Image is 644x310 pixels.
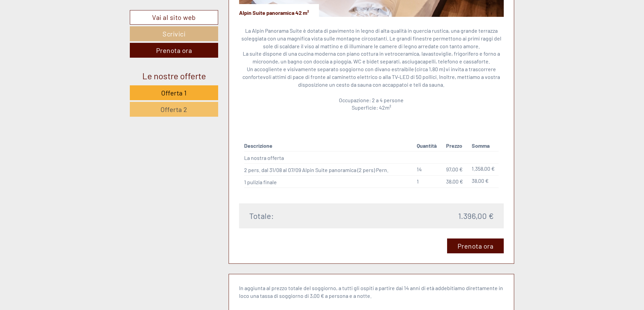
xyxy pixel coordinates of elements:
th: Quantità [414,141,443,151]
td: 2 pers. dal 31/08 al 07/09 Alpin Suite panoramica (2 pers) Pern. [244,163,414,175]
a: Prenota ora [130,43,218,58]
div: Buon giorno, come possiamo aiutarla? [5,18,103,39]
td: 38,00 € [469,175,499,188]
th: Prezzo [443,141,469,151]
span: Offerta 1 [161,89,187,97]
div: Appartements & Wellness [PERSON_NAME] [10,20,100,25]
td: 14 [414,163,443,175]
span: Offerta 2 [160,105,187,113]
button: Invia [230,175,265,190]
a: Scrivici [130,26,218,41]
th: Descrizione [244,141,414,151]
div: Le nostre offerte [130,69,218,82]
p: In aggiunta al prezzo totale del soggiorno, a tutti gli ospiti a partire dai 14 anni di età addeb... [239,284,504,300]
a: Prenota ora [447,238,504,253]
td: 1.358,00 € [469,163,499,175]
th: Somma [469,141,499,151]
small: 13:45 [10,33,100,37]
span: 38,00 € [446,178,463,185]
td: 1 [414,175,443,188]
td: La nostra offerta [244,151,414,164]
a: Vai al sito web [130,10,218,25]
div: [DATE] [120,5,145,17]
span: 1.396,00 € [458,210,494,222]
p: La Alpin Panorama Suite è dotata di pavimento in legno di alta qualità in quercia rustica, una gr... [239,27,504,112]
div: Alpin Suite panoramica 42 m² [239,4,319,17]
span: 97,00 € [446,166,463,172]
div: Totale: [244,210,372,222]
td: 1 pulizia finale [244,175,414,188]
